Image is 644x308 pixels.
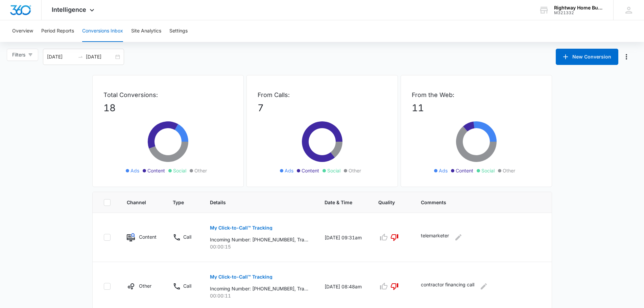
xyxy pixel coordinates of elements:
[285,167,293,174] span: Ads
[210,226,272,230] p: My Click-to-Call™ Tracking
[456,167,473,174] span: Content
[86,53,114,61] input: End date
[210,269,272,285] button: My Click-to-Call™ Tracking
[210,243,308,250] p: 00:00:15
[412,90,541,99] p: From the Web:
[327,167,340,174] span: Social
[7,49,38,61] button: Filters
[147,167,165,174] span: Content
[556,49,618,65] button: New Conversion
[325,199,352,206] span: Date & Time
[349,167,361,174] span: Other
[210,220,272,236] button: My Click-to-Call™ Tracking
[439,167,448,174] span: Ads
[130,167,139,174] span: Ads
[412,101,541,115] p: 11
[258,90,387,99] p: From Calls:
[421,199,531,206] span: Comments
[478,281,489,292] button: Edit Comments
[183,282,191,289] p: Call
[127,199,147,206] span: Channel
[481,167,495,174] span: Social
[103,90,233,99] p: Total Conversions:
[258,101,387,115] p: 7
[82,20,123,42] button: Conversions Inbox
[41,20,74,42] button: Period Reports
[139,233,157,240] p: Content
[78,54,83,60] span: to
[210,275,272,279] p: My Click-to-Call™ Tracking
[554,10,603,15] div: account id
[47,53,75,61] input: Start date
[302,167,319,174] span: Content
[173,199,184,206] span: Type
[210,236,308,243] p: Incoming Number: [PHONE_NUMBER], Tracking Number: [PHONE_NUMBER], Ring To: [PHONE_NUMBER], Caller...
[421,281,474,292] p: contractor financing call
[554,5,603,10] div: account name
[169,20,188,42] button: Settings
[453,232,464,243] button: Edit Comments
[316,213,370,262] td: [DATE] 09:31am
[183,233,191,240] p: Call
[210,199,299,206] span: Details
[378,199,395,206] span: Quality
[139,282,151,289] p: Other
[103,101,233,115] p: 18
[78,54,83,60] span: swap-right
[194,167,207,174] span: Other
[12,20,33,42] button: Overview
[52,6,86,13] span: Intelligence
[210,292,308,299] p: 00:00:11
[621,51,632,62] button: Manage Numbers
[210,285,308,292] p: Incoming Number: [PHONE_NUMBER], Tracking Number: [PHONE_NUMBER], Ring To: [PHONE_NUMBER], Caller...
[503,167,515,174] span: Other
[173,167,186,174] span: Social
[421,232,449,243] p: telemarketer
[131,20,161,42] button: Site Analytics
[12,51,25,58] span: Filters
